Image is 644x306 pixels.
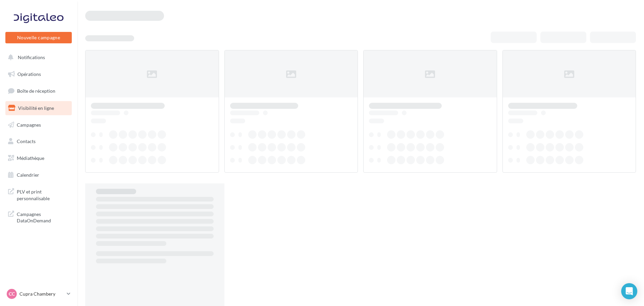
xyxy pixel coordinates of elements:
a: Contacts [4,134,73,148]
span: Contacts [17,138,36,144]
p: Cupra Chambery [19,291,64,297]
a: CC Cupra Chambery [5,288,72,300]
a: Opérations [4,67,73,81]
span: Calendrier [17,172,39,178]
a: Campagnes DataOnDemand [4,207,73,227]
a: PLV et print personnalisable [4,184,73,204]
span: Visibilité en ligne [18,105,54,111]
span: PLV et print personnalisable [17,187,69,202]
span: Campagnes [17,122,41,127]
span: Opérations [17,71,41,77]
button: Nouvelle campagne [5,32,72,43]
button: Notifications [4,50,70,64]
a: Campagnes [4,118,73,132]
a: Médiathèque [4,151,73,165]
span: Médiathèque [17,155,44,161]
a: Boîte de réception [4,84,73,98]
span: Boîte de réception [17,88,55,94]
span: Campagnes DataOnDemand [17,210,69,224]
div: Open Intercom Messenger [621,283,637,299]
span: CC [9,291,15,297]
a: Calendrier [4,168,73,182]
span: Notifications [18,54,45,60]
a: Visibilité en ligne [4,101,73,115]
